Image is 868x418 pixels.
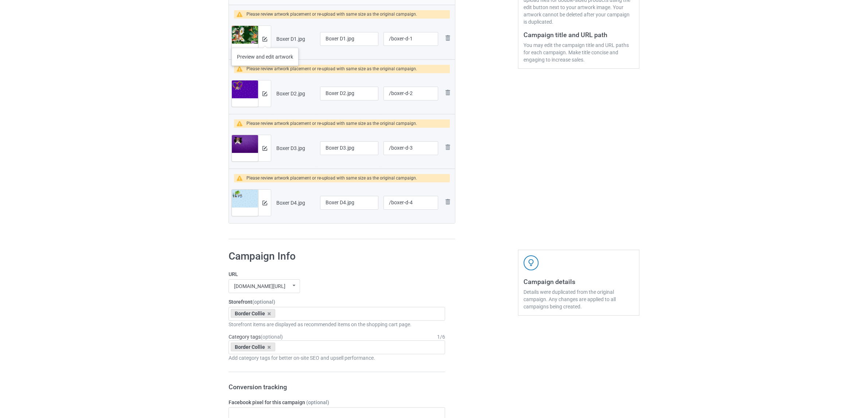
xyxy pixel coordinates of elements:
div: Boxer D4.jpg [276,199,315,206]
label: URL [229,271,445,278]
div: Details were duplicated from the original campaign. Any changes are applied to all campaigns bein... [523,288,634,310]
div: Border Collie [231,343,275,351]
img: svg+xml;base64,PD94bWwgdmVyc2lvbj0iMS4wIiBlbmNvZGluZz0iVVRGLTgiPz4KPHN2ZyB3aWR0aD0iMTRweCIgaGVpZ2... [262,91,267,96]
label: Storefront [229,298,445,305]
img: svg+xml;base64,PD94bWwgdmVyc2lvbj0iMS4wIiBlbmNvZGluZz0iVVRGLTgiPz4KPHN2ZyB3aWR0aD0iMjhweCIgaGVpZ2... [443,33,452,42]
div: Preview and edit artwork [231,48,299,66]
div: 1 / 6 [437,333,445,340]
img: warning [237,121,246,126]
img: original.jpg [232,26,258,44]
span: (optional) [261,334,283,340]
div: Boxer D3.jpg [276,145,315,152]
h3: Conversion tracking [229,383,445,391]
img: original.jpg [232,190,258,208]
div: Please review artwork placement or re-upload with same size as the original campaign. [246,10,417,19]
div: You may edit the campaign title and URL paths for each campaign. Make title concise and engaging ... [523,42,634,63]
img: warning [237,66,246,72]
img: svg+xml;base64,PD94bWwgdmVyc2lvbj0iMS4wIiBlbmNvZGluZz0iVVRGLTgiPz4KPHN2ZyB3aWR0aD0iMTRweCIgaGVpZ2... [262,201,267,205]
img: original.jpg [232,135,258,153]
img: svg+xml;base64,PD94bWwgdmVyc2lvbj0iMS4wIiBlbmNvZGluZz0iVVRGLTgiPz4KPHN2ZyB3aWR0aD0iMjhweCIgaGVpZ2... [443,88,452,97]
div: Please review artwork placement or re-upload with same size as the original campaign. [246,174,417,182]
h3: Campaign title and URL path [523,31,634,39]
div: Add category tags for better on-site SEO and upsell performance. [229,354,445,362]
img: svg+xml;base64,PD94bWwgdmVyc2lvbj0iMS4wIiBlbmNvZGluZz0iVVRGLTgiPz4KPHN2ZyB3aWR0aD0iMjhweCIgaGVpZ2... [443,197,452,206]
div: Boxer D1.jpg [276,35,315,43]
img: svg+xml;base64,PD94bWwgdmVyc2lvbj0iMS4wIiBlbmNvZGluZz0iVVRGLTgiPz4KPHN2ZyB3aWR0aD0iMTRweCIgaGVpZ2... [262,37,267,42]
span: (optional) [252,299,275,305]
div: Please review artwork placement or re-upload with same size as the original campaign. [246,119,417,128]
label: Category tags [229,333,283,340]
div: Boxer D2.jpg [276,90,315,97]
div: Storefront items are displayed as recommended items on the shopping cart page. [229,321,445,328]
div: [DOMAIN_NAME][URL] [234,284,285,289]
img: svg+xml;base64,PD94bWwgdmVyc2lvbj0iMS4wIiBlbmNvZGluZz0iVVRGLTgiPz4KPHN2ZyB3aWR0aD0iMjhweCIgaGVpZ2... [443,143,452,151]
img: svg+xml;base64,PD94bWwgdmVyc2lvbj0iMS4wIiBlbmNvZGluZz0iVVRGLTgiPz4KPHN2ZyB3aWR0aD0iMTRweCIgaGVpZ2... [262,146,267,151]
div: Border Collie [231,309,275,318]
img: warning [237,176,246,181]
img: warning [237,12,246,17]
span: (optional) [306,399,329,405]
h1: Campaign Info [229,250,445,263]
img: svg+xml;base64,PD94bWwgdmVyc2lvbj0iMS4wIiBlbmNvZGluZz0iVVRGLTgiPz4KPHN2ZyB3aWR0aD0iNDJweCIgaGVpZ2... [523,255,539,271]
h3: Campaign details [523,277,634,286]
div: Please review artwork placement or re-upload with same size as the original campaign. [246,65,417,73]
label: Facebook pixel for this campaign [229,399,445,406]
img: original.jpg [232,80,258,98]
